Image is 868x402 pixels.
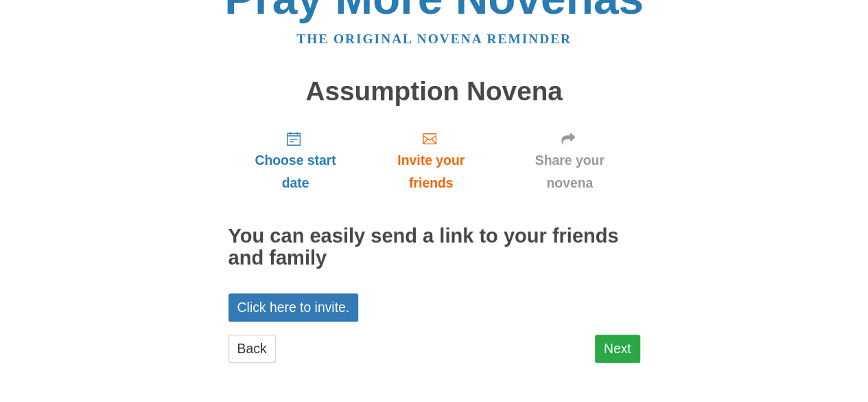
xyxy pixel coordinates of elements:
[513,149,626,194] span: Share your novena
[228,120,363,201] a: Choose start date
[595,335,640,363] a: Next
[362,120,499,201] a: Invite your friends
[228,77,640,107] h1: Assumption Novena
[376,149,485,194] span: Invite your friends
[242,149,349,194] span: Choose start date
[228,335,276,363] a: Back
[228,293,359,322] a: Click here to invite.
[296,32,572,46] a: The original novena reminder
[500,120,640,201] a: Share your novena
[228,225,640,269] h2: You can easily send a link to your friends and family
